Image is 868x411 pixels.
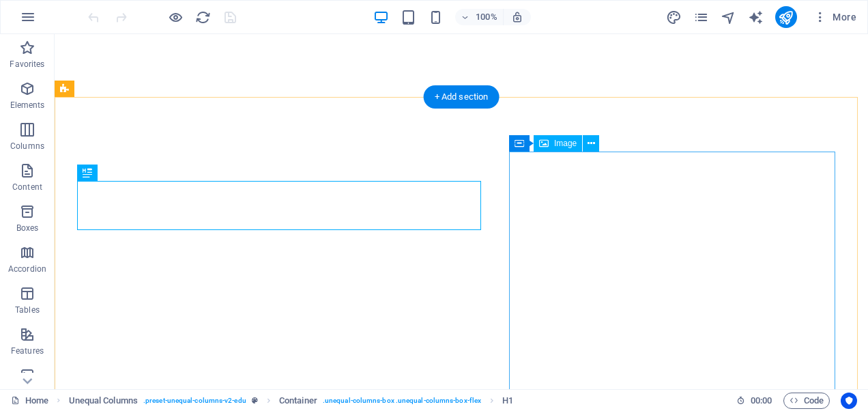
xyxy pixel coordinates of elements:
[167,9,184,25] button: Click here to leave preview mode and continue editing
[778,10,794,25] i: Publish
[455,9,504,25] button: 100%
[511,11,523,23] i: On resize automatically adjust zoom level to fit chosen device.
[69,393,514,409] nav: breadcrumb
[693,10,709,25] i: Pages (Ctrl+Alt+S)
[502,393,513,409] span: Click to select. Double-click to edit
[10,141,44,152] p: Columns
[15,304,40,315] p: Tables
[16,223,39,233] p: Boxes
[323,393,481,409] span: . unequal-columns-box .unequal-columns-box-flex
[12,182,42,193] p: Content
[666,9,682,25] button: design
[476,9,497,25] h6: 100%
[751,393,772,409] span: 00 00
[748,10,764,25] i: AI Writer
[252,397,258,404] i: This element is a customizable preset
[143,393,246,409] span: . preset-unequal-columns-v2-edu
[666,10,682,25] i: Design (Ctrl+Alt+Y)
[808,6,862,28] button: More
[841,393,857,409] button: Usercentrics
[10,59,44,70] p: Favorites
[194,9,211,25] button: reload
[195,10,211,25] i: Reload page
[736,393,772,409] h6: Session time
[790,393,824,409] span: Code
[813,10,856,24] span: More
[721,9,737,25] button: navigator
[69,393,138,409] span: Click to select. Double-click to edit
[693,9,710,25] button: pages
[11,393,48,409] a: Click to cancel selection. Double-click to open Pages
[424,85,500,109] div: + Add section
[279,393,317,409] span: Click to select. Double-click to edit
[783,393,830,409] button: Code
[11,345,44,356] p: Features
[721,10,736,25] i: Navigator
[10,100,45,111] p: Elements
[748,9,764,25] button: text_generator
[760,395,762,406] span: :
[775,6,797,28] button: publish
[8,264,46,274] p: Accordion
[554,139,577,147] span: Image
